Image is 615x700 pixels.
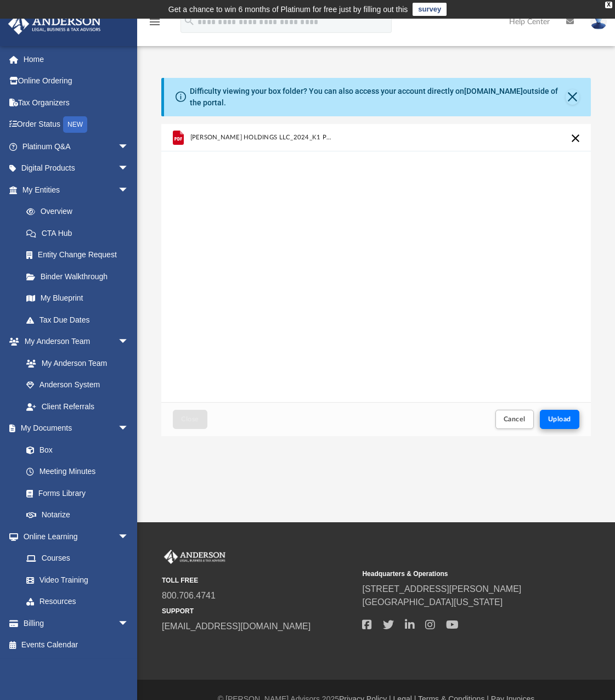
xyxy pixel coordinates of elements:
[8,417,140,439] a: My Documentsarrow_drop_down
[590,14,607,30] img: User Pic
[15,591,140,613] a: Resources
[15,439,134,461] a: Box
[605,2,612,8] div: close
[118,136,140,158] span: arrow_drop_down
[15,309,145,331] a: Tax Due Dates
[15,244,145,266] a: Entity Change Request
[8,136,145,157] a: Platinum Q&Aarrow_drop_down
[504,416,526,422] span: Cancel
[8,92,145,114] a: Tax Organizers
[15,504,140,526] a: Notarize
[118,526,140,548] span: arrow_drop_down
[118,612,140,635] span: arrow_drop_down
[148,15,161,29] i: menu
[162,606,354,616] small: SUPPORT
[168,3,408,16] div: Get a chance to win 6 months of Platinum for free just by filling out this
[118,179,140,201] span: arrow_drop_down
[15,396,140,417] a: Client Referrals
[495,410,534,429] button: Cancel
[162,550,228,564] img: Anderson Advisors Platinum Portal
[8,70,145,92] a: Online Ordering
[15,287,140,309] a: My Blueprint
[548,416,571,422] span: Upload
[15,374,140,396] a: Anderson System
[161,124,591,436] div: Upload
[8,114,145,136] a: Order StatusNEW
[63,116,87,133] div: NEW
[8,612,145,634] a: Billingarrow_drop_down
[15,569,134,591] a: Video Training
[162,575,354,585] small: TOLL FREE
[162,591,216,600] a: 800.706.4741
[190,86,566,109] div: Difficulty viewing your box folder? You can also access your account directly on outside of the p...
[8,179,145,201] a: My Entitiesarrow_drop_down
[362,569,555,579] small: Headquarters & Operations
[15,547,140,569] a: Courses
[118,157,140,180] span: arrow_drop_down
[15,222,145,244] a: CTA Hub
[413,3,447,16] a: survey
[8,157,145,179] a: Digital Productsarrow_drop_down
[8,634,145,656] a: Events Calendar
[15,352,134,374] a: My Anderson Team
[148,21,161,29] a: menu
[15,482,134,504] a: Forms Library
[362,584,521,594] a: [STREET_ADDRESS][PERSON_NAME]
[161,124,591,403] div: grid
[162,622,311,631] a: [EMAIL_ADDRESS][DOMAIN_NAME]
[15,266,145,287] a: Binder Walkthrough
[118,417,140,440] span: arrow_drop_down
[362,597,503,607] a: [GEOGRAPHIC_DATA][US_STATE]
[566,89,580,105] button: Close
[173,410,207,429] button: Close
[569,132,582,145] button: Cancel this upload
[8,526,140,547] a: Online Learningarrow_drop_down
[15,201,145,223] a: Overview
[190,134,334,141] span: [PERSON_NAME] HOLDINGS LLC_2024_K1 Package_FELIX [PERSON_NAME].pdf
[15,461,140,483] a: Meeting Minutes
[8,48,145,70] a: Home
[181,416,199,422] span: Close
[118,331,140,353] span: arrow_drop_down
[464,87,523,95] a: [DOMAIN_NAME]
[540,410,579,429] button: Upload
[183,15,195,27] i: search
[8,331,140,353] a: My Anderson Teamarrow_drop_down
[5,13,104,35] img: Anderson Advisors Platinum Portal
